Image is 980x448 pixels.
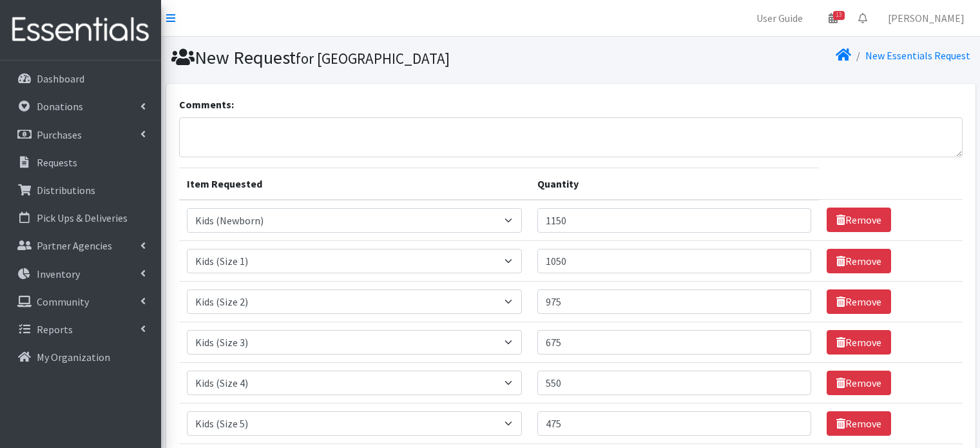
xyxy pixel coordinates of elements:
[827,411,891,436] a: Remove
[5,289,156,315] a: Community
[746,5,813,31] a: User Guide
[5,233,156,258] a: Partner Agencies
[5,261,156,287] a: Inventory
[37,295,89,308] p: Community
[179,168,530,200] th: Item Requested
[5,344,156,370] a: My Organization
[179,97,234,112] label: Comments:
[827,208,891,232] a: Remove
[37,239,112,252] p: Partner Agencies
[818,5,848,31] a: 13
[827,289,891,314] a: Remove
[5,122,156,148] a: Purchases
[37,323,73,336] p: Reports
[37,351,110,364] p: My Organization
[5,8,156,52] img: HumanEssentials
[5,205,156,231] a: Pick Ups & Deliveries
[833,11,845,20] span: 13
[37,100,83,113] p: Donations
[530,168,820,200] th: Quantity
[5,150,156,175] a: Requests
[827,249,891,273] a: Remove
[37,268,80,280] p: Inventory
[296,49,450,68] small: for [GEOGRAPHIC_DATA]
[5,177,156,203] a: Distributions
[5,66,156,92] a: Dashboard
[827,330,891,355] a: Remove
[171,46,566,69] h1: New Request
[5,93,156,119] a: Donations
[37,156,77,169] p: Requests
[37,184,95,197] p: Distributions
[827,371,891,395] a: Remove
[37,128,82,141] p: Purchases
[37,72,84,85] p: Dashboard
[878,5,975,31] a: [PERSON_NAME]
[5,317,156,342] a: Reports
[865,49,970,62] a: New Essentials Request
[37,211,128,224] p: Pick Ups & Deliveries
